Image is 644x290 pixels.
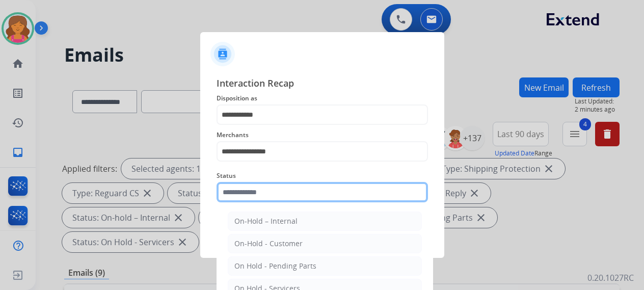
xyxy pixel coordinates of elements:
span: Interaction Recap [217,76,428,92]
span: Status [217,170,428,182]
span: Disposition as [217,92,428,104]
div: On-Hold – Internal [234,216,298,226]
span: Merchants [217,129,428,141]
p: 0.20.1027RC [587,272,634,284]
div: On-Hold - Customer [234,239,303,249]
img: contactIcon [210,42,235,66]
div: On Hold - Pending Parts [234,261,316,271]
